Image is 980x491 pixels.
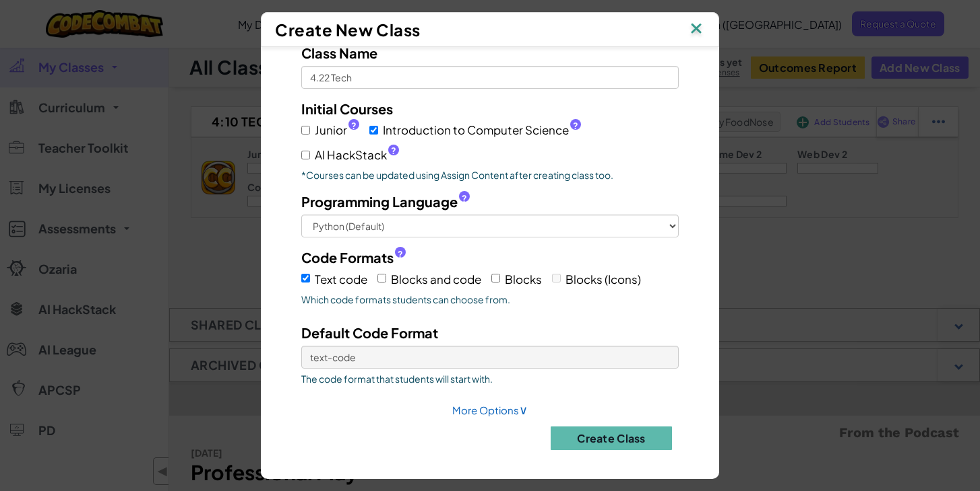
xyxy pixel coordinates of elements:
span: Class Name [301,44,377,61]
span: Blocks [505,272,542,287]
span: Text code [315,272,367,287]
input: AI HackStack? [301,151,310,159]
span: Introduction to Computer Science [383,120,581,140]
span: ? [573,120,578,131]
span: ? [398,249,403,260]
span: ? [391,145,396,156]
span: Code Formats [301,248,394,267]
span: The code format that students will start with. [301,372,679,385]
input: Introduction to Computer Science? [369,126,378,135]
span: Which code formats students can choose from. [301,293,679,306]
button: Create Class [551,426,672,450]
span: AI HackStack [315,145,399,165]
span: ? [462,193,467,204]
span: Programming Language [301,192,458,211]
input: Blocks and code [377,274,386,282]
label: Initial Courses [301,99,393,118]
a: More Options [452,404,528,416]
img: IconClose.svg [687,20,705,40]
span: Create New Class [275,20,421,40]
input: Blocks (Icons) [552,274,561,282]
span: ? [351,120,357,131]
span: ∨ [519,402,528,417]
span: Default Code Format [301,324,438,341]
p: *Courses can be updated using Assign Content after creating class too. [301,168,679,182]
span: Blocks (Icons) [565,272,641,287]
span: Junior [315,120,359,140]
input: Text code [301,274,310,282]
span: Blocks and code [391,272,481,287]
input: Blocks [491,274,500,282]
input: Junior? [301,126,310,135]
